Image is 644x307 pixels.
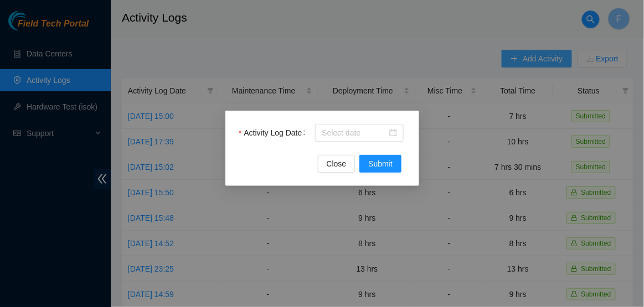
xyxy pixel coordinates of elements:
[359,155,401,173] button: Submit
[317,155,355,173] button: Close
[326,158,346,170] span: Close
[368,158,393,170] span: Submit
[322,127,387,139] input: Activity Log Date
[239,124,310,142] label: Activity Log Date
